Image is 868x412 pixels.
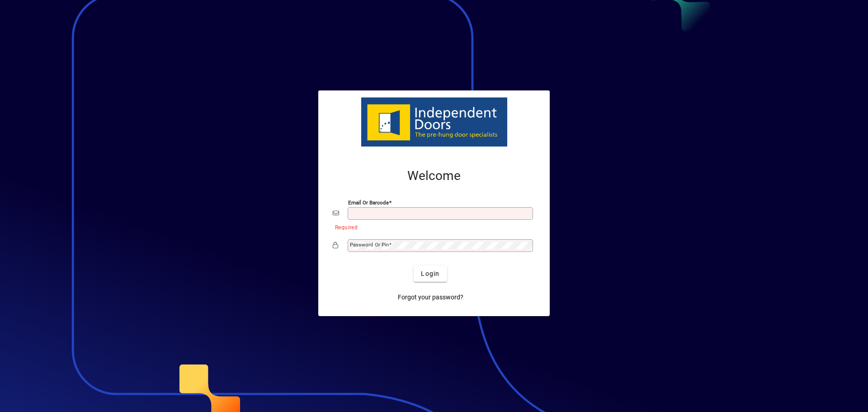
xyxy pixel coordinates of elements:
mat-label: Password or Pin [350,242,389,248]
mat-error: Required [335,222,528,232]
a: Forgot your password? [394,289,467,305]
h2: Welcome [333,168,535,184]
button: Login [414,265,447,282]
mat-label: Email or Barcode [348,199,389,206]
span: Login [421,269,439,279]
span: Forgot your password? [398,293,463,302]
